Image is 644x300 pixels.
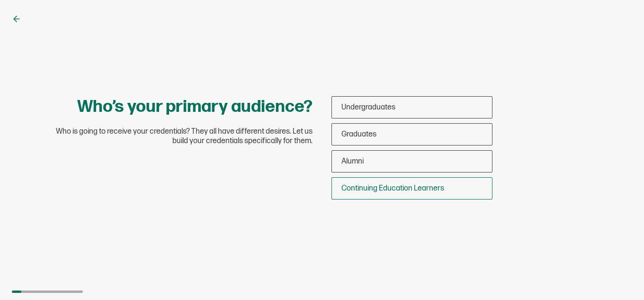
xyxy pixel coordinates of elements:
[341,103,395,112] span: Undergraduates
[47,127,313,146] span: Who is going to receive your credentials? They all have different desires. Let us build your cred...
[77,96,313,118] h1: Who’s your primary audience?
[341,184,444,193] span: Continuing Education Learners
[341,157,364,166] span: Alumni
[597,255,644,300] iframe: Chat Widget
[341,130,376,139] span: Graduates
